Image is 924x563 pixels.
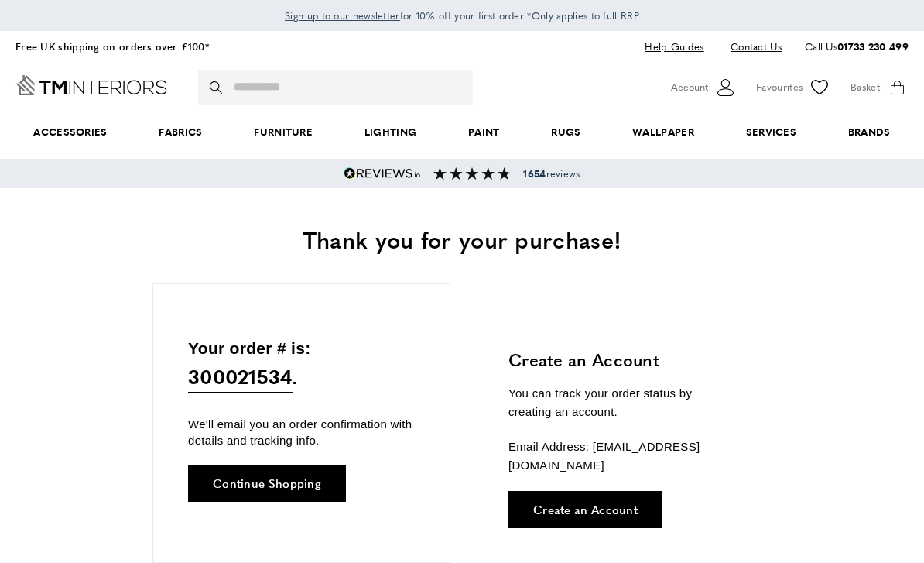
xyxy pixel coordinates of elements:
[188,361,293,393] span: 300021534
[756,76,831,99] a: Favourites
[533,503,638,515] span: Create an Account
[671,76,737,99] button: Customer Account
[508,348,737,372] h3: Create an Account
[285,8,400,23] a: Sign up to our newsletter
[508,491,662,528] a: Create an Account
[837,39,909,53] a: 01733 230 499
[133,108,228,156] a: Fabrics
[720,108,822,156] a: Services
[15,39,209,53] a: Free UK shipping on orders over £100*
[344,167,421,180] img: Reviews.io 5 stars
[303,222,621,256] span: Thank you for your purchase!
[210,70,225,105] button: Search
[188,416,415,448] p: We'll email you an order confirmation with details and tracking info.
[523,166,546,180] strong: 1654
[285,9,639,22] span: for 10% off your first order *Only applies to full RRP
[188,465,346,502] a: Continue Shopping
[15,75,167,95] a: Go to Home page
[213,477,321,489] span: Continue Shopping
[633,36,715,57] a: Help Guides
[8,108,133,156] span: Accessories
[338,108,442,156] a: Lighting
[607,108,720,156] a: Wallpaper
[508,438,737,475] p: Email Address: [EMAIL_ADDRESS][DOMAIN_NAME]
[433,167,511,180] img: Reviews section
[285,9,400,22] span: Sign up to our newsletter
[719,36,782,57] a: Contact Us
[508,384,737,421] p: You can track your order status by creating an account.
[756,79,803,95] span: Favourites
[188,335,415,393] p: Your order # is: .
[671,79,708,95] span: Account
[822,108,916,156] a: Brands
[523,167,580,180] span: reviews
[228,108,338,156] a: Furniture
[525,108,607,156] a: Rugs
[805,39,909,55] p: Call Us
[443,108,525,156] a: Paint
